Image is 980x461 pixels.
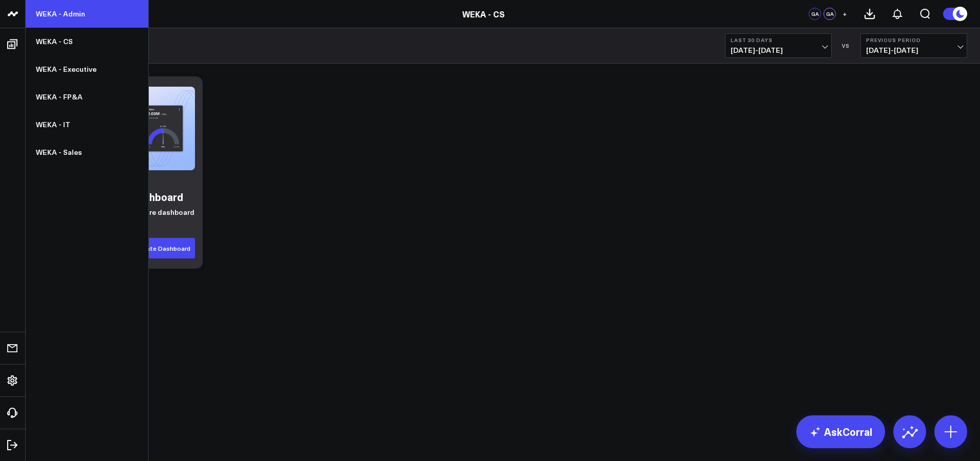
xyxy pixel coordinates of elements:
a: WEKA - FP&A [26,83,148,111]
a: WEKA - CS [462,8,505,19]
button: + [838,8,851,20]
button: Previous Period[DATE]-[DATE] [860,33,967,58]
div: GA [809,8,821,20]
b: Last 30 Days [731,37,826,43]
a: WEKA - Sales [26,138,148,166]
span: [DATE] - [DATE] [866,46,962,54]
a: WEKA - CS [26,28,148,55]
button: Generate Dashboard [124,238,195,258]
span: [DATE] - [DATE] [731,46,826,54]
div: GA [824,8,836,20]
span: + [842,10,847,17]
a: AskCorral [796,415,885,448]
a: WEKA - Executive [26,55,148,83]
a: WEKA - IT [26,111,148,138]
div: VS [837,43,855,49]
button: Last 30 Days[DATE]-[DATE] [725,33,832,58]
b: Previous Period [866,37,962,43]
